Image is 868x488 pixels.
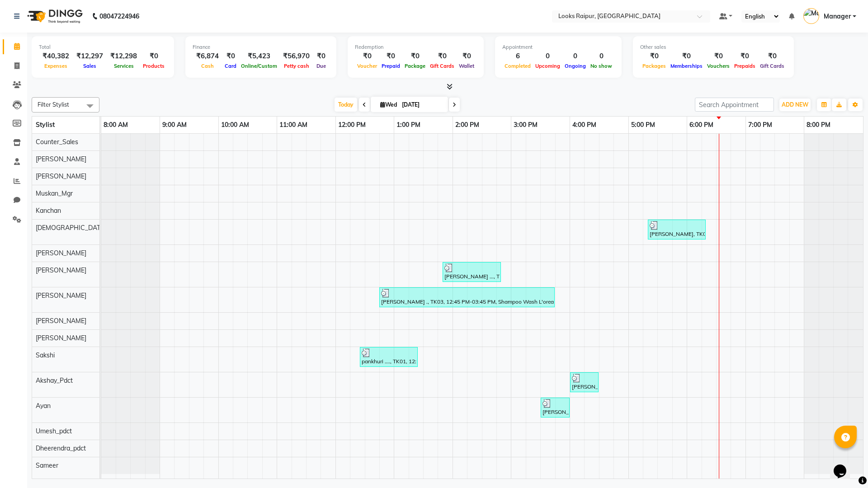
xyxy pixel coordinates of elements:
[732,63,758,69] span: Prepaids
[571,374,598,391] div: [PERSON_NAME], TK04, 04:00 PM-04:30 PM, K Wash Shampoo(F)
[279,51,313,61] div: ₹56,970
[36,317,86,325] span: [PERSON_NAME]
[588,51,614,61] div: 0
[36,266,86,274] span: [PERSON_NAME]
[649,221,705,238] div: [PERSON_NAME], TK05, 05:20 PM-06:20 PM, K Experience Ritual
[141,63,167,69] span: Products
[336,118,368,131] a: 12:00 PM
[355,51,379,61] div: ₹0
[758,63,787,69] span: Gift Cards
[107,51,141,61] div: ₹12,298
[588,63,614,69] span: No show
[314,63,328,69] span: Due
[36,224,106,232] span: [DEMOGRAPHIC_DATA]
[379,51,402,61] div: ₹0
[36,155,86,163] span: [PERSON_NAME]
[379,63,402,69] span: Prepaid
[36,461,58,469] span: Sameer
[101,118,130,131] a: 8:00 AM
[193,51,222,61] div: ₹6,874
[361,348,417,366] div: pankhuri ...., TK01, 12:25 PM-01:25 PM, Threading Men,Forehead Threading
[112,63,136,69] span: Services
[39,51,73,61] div: ₹40,382
[758,51,787,61] div: ₹0
[640,43,787,51] div: Other sales
[36,206,61,215] span: Kanchan
[219,118,251,131] a: 10:00 AM
[36,172,86,180] span: [PERSON_NAME]
[355,43,476,51] div: Redemption
[222,51,239,61] div: ₹0
[402,51,428,61] div: ₹0
[378,101,399,108] span: Wed
[687,118,716,131] a: 6:00 PM
[428,63,457,69] span: Gift Cards
[542,399,569,416] div: [PERSON_NAME], TK04, 03:30 PM-04:00 PM, Stylist Cut(M)
[193,43,329,51] div: Finance
[36,249,86,257] span: [PERSON_NAME]
[222,63,239,69] span: Card
[705,63,732,69] span: Vouchers
[428,51,457,61] div: ₹0
[457,51,476,61] div: ₹0
[277,118,310,131] a: 11:00 AM
[562,63,588,69] span: Ongoing
[695,98,774,112] input: Search Appointment
[282,63,311,69] span: Petty cash
[42,63,70,69] span: Expenses
[36,351,55,359] span: Sakshi
[380,289,554,306] div: [PERSON_NAME] ., TK03, 12:45 PM-03:45 PM, Shampoo Wash L'oreal(M),Stylist Cut(M),[PERSON_NAME] Tr...
[533,63,562,69] span: Upcoming
[36,427,72,435] span: Umesh_pdct
[355,63,379,69] span: Voucher
[502,63,533,69] span: Completed
[668,51,705,61] div: ₹0
[502,51,533,61] div: 6
[239,51,279,61] div: ₹5,423
[335,98,357,112] span: Today
[36,444,86,452] span: Dheerendra_pdct
[629,118,657,131] a: 5:00 PM
[36,376,73,385] span: Akshay_Pdct
[533,51,562,61] div: 0
[502,43,614,51] div: Appointment
[399,98,444,112] input: 2025-09-03
[732,51,758,61] div: ₹0
[36,402,51,410] span: Ayan
[782,101,808,108] span: ADD NEW
[453,118,481,131] a: 2:00 PM
[36,291,86,300] span: [PERSON_NAME]
[39,43,167,51] div: Total
[562,51,588,61] div: 0
[73,51,107,61] div: ₹12,297
[668,63,705,69] span: Memberships
[402,63,428,69] span: Package
[824,12,851,21] span: Manager
[443,263,500,281] div: [PERSON_NAME] ..., TK02, 01:50 PM-02:50 PM, Stylist Cut(F),K Wash Shampoo(F)
[640,51,668,61] div: ₹0
[239,63,279,69] span: Online/Custom
[830,452,859,479] iframe: chat widget
[199,63,216,69] span: Cash
[746,118,774,131] a: 7:00 PM
[457,63,476,69] span: Wallet
[394,118,423,131] a: 1:00 PM
[38,101,69,108] span: Filter Stylist
[313,51,329,61] div: ₹0
[511,118,540,131] a: 3:00 PM
[99,4,139,29] b: 08047224946
[804,118,833,131] a: 8:00 PM
[160,118,189,131] a: 9:00 AM
[141,51,167,61] div: ₹0
[803,8,819,24] img: Manager
[81,63,99,69] span: Sales
[640,63,668,69] span: Packages
[705,51,732,61] div: ₹0
[36,189,73,197] span: Muskan_Mgr
[779,99,811,111] button: ADD NEW
[36,121,55,129] span: Stylist
[23,4,85,29] img: logo
[36,334,86,342] span: [PERSON_NAME]
[570,118,599,131] a: 4:00 PM
[36,138,78,146] span: Counter_Sales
